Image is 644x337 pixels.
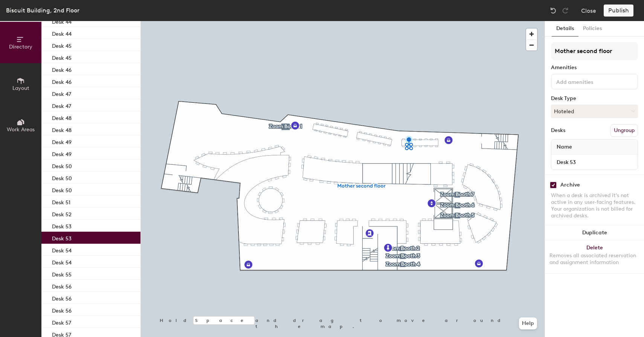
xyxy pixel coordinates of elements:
div: Biscuit Building, 2nd Floor [6,6,79,15]
div: Archive [560,182,580,188]
p: Desk 49 [52,137,72,146]
button: Help [519,317,537,329]
p: Desk 53 [52,233,72,242]
div: Desks [551,128,565,134]
p: Desk 54 [52,245,72,254]
p: Desk 49 [52,149,72,158]
p: Desk 45 [52,53,72,61]
p: Desk 48 [52,113,72,121]
span: Work Areas [7,126,35,133]
span: Name [553,140,576,154]
div: Desk Type [551,96,638,102]
p: Desk 44 [52,29,72,37]
div: Removes all associated reservation and assignment information [549,252,639,266]
button: DeleteRemoves all associated reservation and assignment information [545,240,644,273]
p: Desk 55 [52,269,72,278]
p: Desk 47 [52,89,71,97]
button: Policies [578,21,606,36]
p: Desk 56 [52,281,72,290]
p: Desk 56 [52,305,72,314]
p: Desk 47 [52,101,71,109]
input: Add amenities [555,77,623,86]
span: Layout [12,85,29,91]
p: Desk 46 [52,77,72,85]
div: Amenities [551,65,638,71]
span: Directory [9,44,32,50]
p: Desk 51 [52,197,70,206]
div: When a desk is archived it's not active in any user-facing features. Your organization is not bil... [551,192,638,219]
p: Desk 45 [52,41,72,49]
img: Undo [549,7,557,14]
p: Desk 52 [52,209,72,218]
p: Desk 56 [52,293,72,302]
button: Details [552,21,578,36]
button: Duplicate [545,225,644,240]
p: Desk 50 [52,173,72,182]
button: Close [581,5,596,17]
p: Desk 50 [52,161,72,170]
button: Hoteled [551,105,638,118]
p: Desk 54 [52,257,72,266]
p: Desk 53 [52,221,72,230]
p: Desk 46 [52,65,72,73]
p: Desk 48 [52,125,72,134]
p: Desk 57 [52,317,71,326]
button: Ungroup [610,124,638,137]
p: Desk 50 [52,185,72,194]
input: Unnamed desk [553,157,636,167]
img: Redo [562,7,569,14]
